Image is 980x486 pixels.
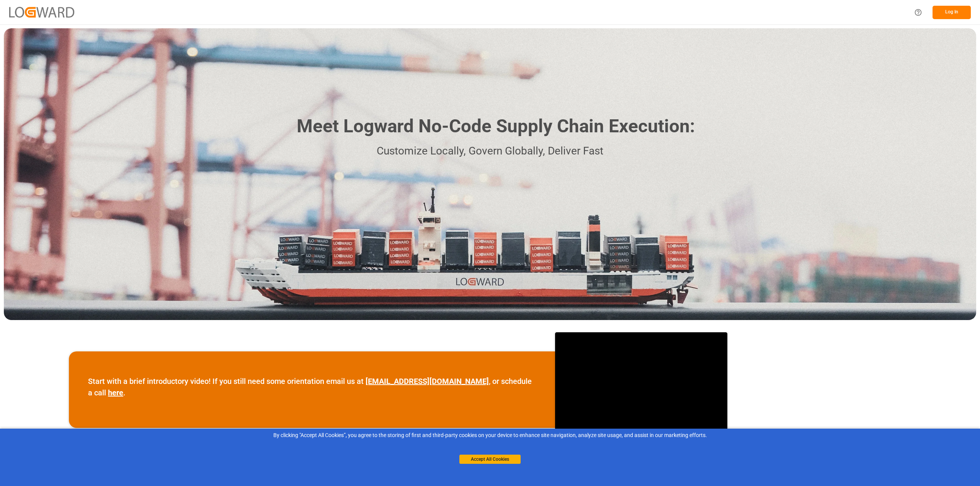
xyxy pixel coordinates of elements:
a: here [108,388,123,397]
button: Help Center [910,4,927,21]
img: Logward_new_orange.png [9,7,74,17]
p: Customize Locally, Govern Globally, Deliver Fast [285,143,695,160]
h1: Meet Logward No-Code Supply Chain Execution: [297,113,695,140]
div: By clicking "Accept All Cookies”, you agree to the storing of first and third-party cookies on yo... [5,431,975,439]
button: Accept All Cookies [459,455,521,464]
a: [EMAIL_ADDRESS][DOMAIN_NAME] [366,377,489,386]
button: Log In [933,6,971,19]
p: Start with a brief introductory video! If you still need some orientation email us at , or schedu... [88,375,536,398]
